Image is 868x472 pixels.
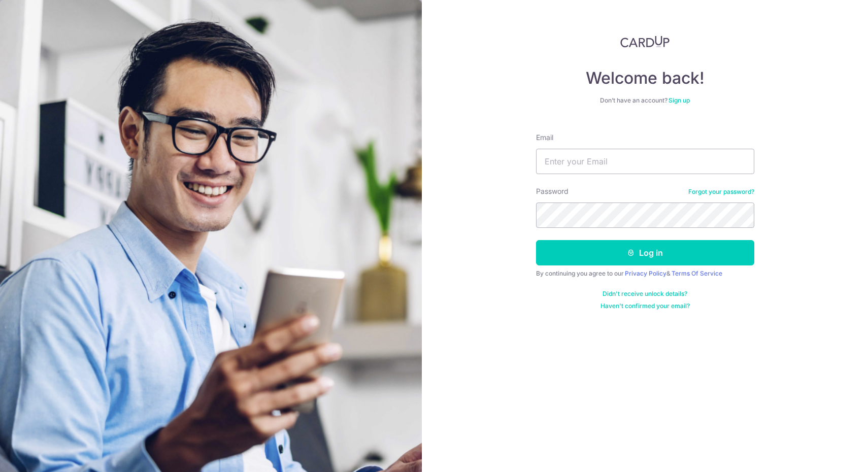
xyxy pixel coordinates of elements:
img: CardUp Logo [620,36,670,48]
button: Log in [536,240,754,265]
a: Terms Of Service [672,269,722,277]
a: Haven't confirmed your email? [600,302,690,310]
label: Email [536,132,553,143]
a: Privacy Policy [625,269,666,277]
a: Forgot your password? [688,188,754,196]
div: Don’t have an account? [536,96,754,105]
input: Enter your Email [536,149,754,174]
h4: Welcome back! [536,68,754,88]
a: Didn't receive unlock details? [603,290,687,298]
div: By continuing you agree to our & [536,269,754,278]
label: Password [536,186,569,196]
a: Sign up [669,96,690,104]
